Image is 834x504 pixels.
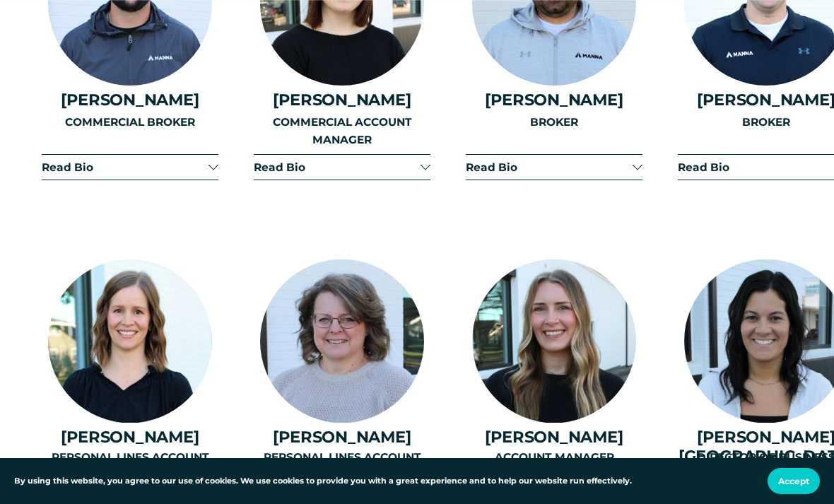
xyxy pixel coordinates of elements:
[42,449,218,484] p: PERSONAL LINES ACCOUNT MANAGER
[254,428,430,446] h4: [PERSON_NAME]
[466,155,642,180] button: Read Bio
[42,114,218,131] p: COMMERCIAL BROKER
[254,160,421,174] span: Read Bio
[466,114,642,131] p: BROKER
[254,90,430,109] h4: [PERSON_NAME]
[254,449,430,484] p: PERSONAL LINES ACCOUNT MANAGER
[14,475,632,488] p: By using this website, you agree to our use of cookies. We use cookies to provide you with a grea...
[42,155,218,180] button: Read Bio
[466,90,642,109] h4: [PERSON_NAME]
[254,114,430,148] p: COMMERCIAL ACCOUNT MANAGER
[466,160,633,174] span: Read Bio
[42,160,208,174] span: Read Bio
[466,428,642,446] h4: [PERSON_NAME]
[466,449,642,467] p: ACCOUNT MANAGER
[768,468,820,494] button: Accept
[42,90,218,109] h4: [PERSON_NAME]
[42,428,218,446] h4: [PERSON_NAME]
[778,476,809,486] span: Accept
[254,155,430,180] button: Read Bio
